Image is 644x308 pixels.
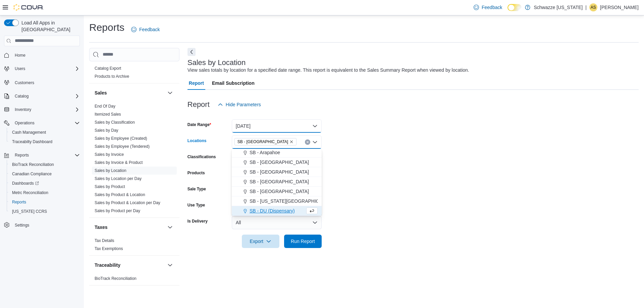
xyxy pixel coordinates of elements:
span: Sales by Employee (Created) [95,136,147,141]
span: Sales by Invoice [95,152,124,157]
button: Traceabilty Dashboard [7,137,83,146]
a: Products to Archive [95,74,129,79]
div: Sales [89,102,179,218]
span: Users [12,65,80,73]
a: Sales by Product per Day [95,208,140,213]
label: Is Delivery [187,219,208,224]
a: Sales by Product & Location per Day [95,200,160,205]
label: Locations [187,138,207,143]
button: Catalog [12,92,31,100]
a: Sales by Classification [95,120,135,125]
span: BioTrack Reconciliation [9,161,80,169]
span: Canadian Compliance [12,171,52,177]
a: Dashboards [9,179,42,187]
h3: Sales [95,89,107,96]
label: Products [187,170,205,176]
p: | [585,3,587,11]
div: Traceability [89,274,179,285]
a: Feedback [471,1,505,14]
span: Catalog [12,92,80,100]
button: Canadian Compliance [7,169,83,179]
button: Close list of options [312,139,318,145]
div: View sales totals by location for a specified date range. This report is equivalent to the Sales ... [187,67,469,74]
button: SB - Arapahoe [232,148,322,158]
button: SB - [US_STATE][GEOGRAPHIC_DATA] [232,196,322,206]
span: Reports [12,151,80,159]
h3: Sales by Location [187,59,246,67]
a: BioTrack Reconciliation [95,276,137,281]
span: End Of Day [95,104,115,109]
p: [PERSON_NAME] [600,3,639,11]
img: Cova [13,4,44,11]
h1: Reports [89,21,124,34]
span: SB - Commerce City [234,138,297,145]
span: Catalog Export [95,66,121,71]
button: SB - DU (Dispensary) [232,206,322,216]
a: Metrc Reconciliation [9,189,51,197]
span: Inventory [12,106,80,114]
button: Operations [12,119,37,127]
h3: Taxes [95,224,108,231]
div: Annette Sanders [589,3,597,11]
button: Reports [1,150,83,160]
span: Cash Management [9,128,80,136]
span: Operations [12,119,80,127]
a: Sales by Location [95,168,126,173]
a: Itemized Sales [95,112,121,117]
span: Sales by Product & Location [95,192,145,197]
button: Sales [95,89,165,96]
span: Email Subscription [212,76,255,90]
a: Tax Details [95,238,114,243]
a: Sales by Product [95,184,125,189]
span: Dashboards [9,179,80,187]
span: Operations [15,120,35,126]
button: [US_STATE] CCRS [7,207,83,216]
button: Traceability [166,261,174,269]
button: Export [242,235,279,248]
button: [DATE] [232,119,322,133]
span: Customers [12,78,80,86]
span: Reports [9,198,80,206]
span: Traceabilty Dashboard [12,139,52,144]
span: SB - [GEOGRAPHIC_DATA] [250,169,309,175]
span: Sales by Product & Location per Day [95,200,160,205]
button: Home [1,50,83,60]
span: SB - [GEOGRAPHIC_DATA] [237,138,288,145]
span: Sales by Location per Day [95,176,142,181]
button: SB - [GEOGRAPHIC_DATA] [232,187,322,196]
nav: Complex example [4,48,80,247]
span: Sales by Employee (Tendered) [95,144,150,149]
label: Date Range [187,122,211,127]
span: Settings [12,221,80,229]
button: Traceability [95,262,165,268]
span: SB - [GEOGRAPHIC_DATA] [250,188,309,195]
button: Clear input [305,139,310,145]
a: Tax Exemptions [95,246,123,251]
span: Feedback [139,26,160,33]
a: Customers [12,79,37,87]
span: Sales by Classification [95,120,135,125]
button: SB - [GEOGRAPHIC_DATA] [232,167,322,177]
label: Sale Type [187,186,206,192]
a: Catalog Export [95,66,121,71]
a: Sales by Employee (Tendered) [95,144,150,149]
span: BioTrack Reconciliation [12,162,54,167]
span: Metrc Reconciliation [9,189,80,197]
a: End Of Day [95,104,115,109]
span: Inventory [15,107,31,112]
label: Classifications [187,154,216,160]
span: Dashboards [12,181,39,186]
button: Sales [166,89,174,97]
a: Reports [9,198,29,206]
span: Sales by Product [95,184,125,189]
span: Export [246,235,275,248]
span: [US_STATE] CCRS [12,209,47,214]
span: Cash Management [12,130,46,135]
span: Washington CCRS [9,207,80,215]
label: Use Type [187,202,205,208]
span: Sales by Product per Day [95,208,140,213]
span: Tax Exemptions [95,246,123,251]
